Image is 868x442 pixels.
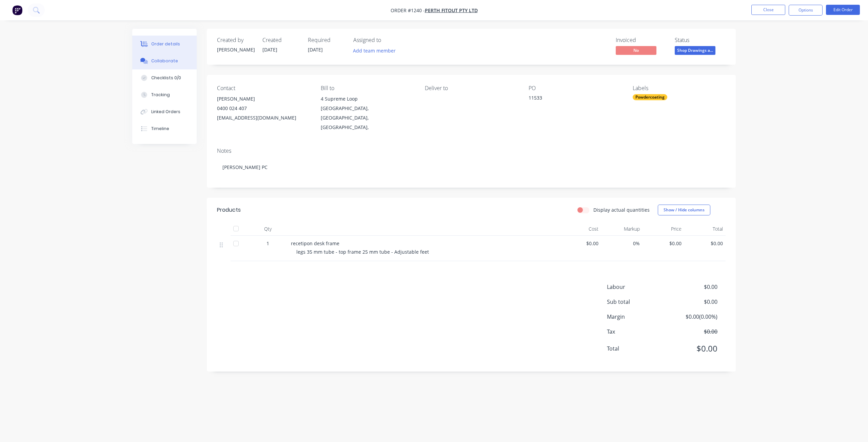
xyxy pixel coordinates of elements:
[425,7,478,14] a: Perth Fitout PTY LTD
[667,313,717,321] span: $0.00 ( 0.00 %)
[217,46,254,53] div: [PERSON_NAME]
[684,222,726,236] div: Total
[633,94,667,100] div: Powdercoating
[262,37,300,43] div: Created
[132,103,197,120] button: Linked Orders
[321,94,414,132] div: 4 Supreme Loop[GEOGRAPHIC_DATA], [GEOGRAPHIC_DATA], [GEOGRAPHIC_DATA],
[132,120,197,137] button: Timeline
[151,109,180,115] div: Linked Orders
[607,328,667,336] span: Tax
[151,126,169,132] div: Timeline
[607,283,667,291] span: Labour
[607,313,667,321] span: Margin
[217,37,254,43] div: Created by
[562,240,598,247] span: $0.00
[391,7,425,14] span: Order #1240 -
[658,205,710,215] button: Show / Hide columns
[789,5,823,16] button: Options
[217,148,726,154] div: Notes
[353,46,399,55] button: Add team member
[633,85,726,91] div: Labels
[529,94,613,104] div: 11533
[645,240,682,247] span: $0.00
[667,298,717,306] span: $0.00
[425,85,518,91] div: Deliver to
[321,104,414,132] div: [GEOGRAPHIC_DATA], [GEOGRAPHIC_DATA], [GEOGRAPHIC_DATA],
[616,37,667,43] div: Invoiced
[667,342,717,355] span: $0.00
[559,222,601,236] div: Cost
[151,58,178,64] div: Collaborate
[12,5,22,15] img: Factory
[151,41,180,47] div: Order details
[291,240,339,247] span: recetipon desk frame
[643,222,684,236] div: Price
[217,94,310,104] div: [PERSON_NAME]
[826,5,860,15] button: Edit Order
[217,157,726,177] div: [PERSON_NAME] PC
[353,37,421,43] div: Assigned to
[321,94,414,104] div: 4 Supreme Loop
[675,46,715,56] button: Shop Drawings a...
[217,94,310,123] div: [PERSON_NAME]0400 024 407[EMAIL_ADDRESS][DOMAIN_NAME]
[296,249,429,255] span: legs 35 mm tube - top frame 25 mm tube - Adjustable feet
[262,46,277,53] span: [DATE]
[751,5,785,15] button: Close
[217,104,310,113] div: 0400 024 407
[217,113,310,123] div: [EMAIL_ADDRESS][DOMAIN_NAME]
[675,37,726,43] div: Status
[308,37,345,43] div: Required
[675,46,715,55] span: Shop Drawings a...
[248,222,288,236] div: Qty
[132,69,197,86] button: Checklists 0/0
[667,283,717,291] span: $0.00
[217,85,310,91] div: Contact
[616,46,656,55] span: No
[593,206,650,213] label: Display actual quantities
[132,86,197,103] button: Tracking
[350,46,399,55] button: Add team member
[607,298,667,306] span: Sub total
[151,75,181,81] div: Checklists 0/0
[667,328,717,336] span: $0.00
[604,240,640,247] span: 0%
[308,46,323,53] span: [DATE]
[321,85,414,91] div: Bill to
[267,240,269,247] span: 1
[151,92,170,98] div: Tracking
[132,52,197,69] button: Collaborate
[217,206,241,214] div: Products
[601,222,643,236] div: Markup
[687,240,723,247] span: $0.00
[132,36,197,52] button: Order details
[529,85,622,91] div: PO
[607,344,667,353] span: Total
